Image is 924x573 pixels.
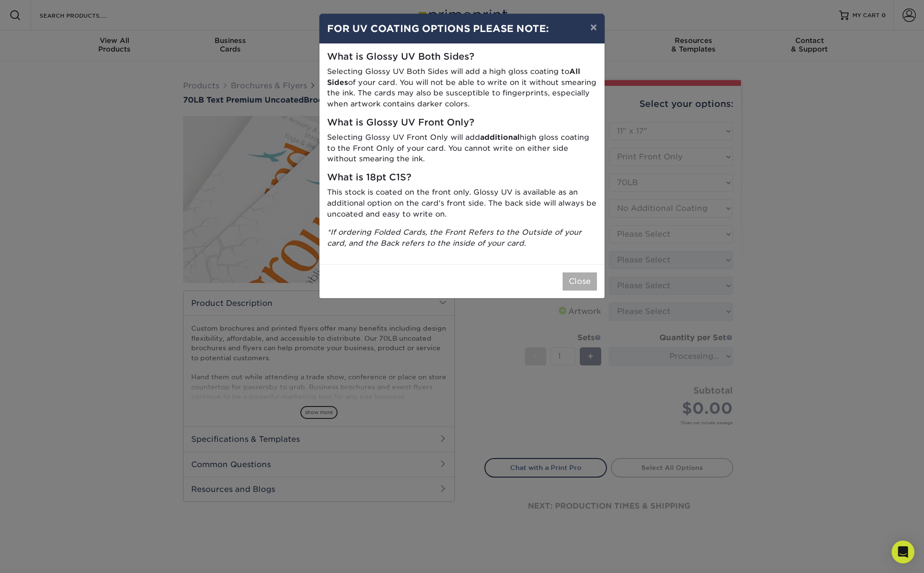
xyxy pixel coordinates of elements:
[583,14,605,41] button: ×
[327,228,582,248] i: *If ordering Folded Cards, the Front Refers to the Outside of your card, and the Back refers to t...
[327,66,597,110] p: Selecting Glossy UV Both Sides will add a high gloss coating to of your card. You will not be abl...
[327,132,597,165] p: Selecting Glossy UV Front Only will add high gloss coating to the Front Only of your card. You ca...
[327,172,597,183] h5: What is 18pt C1S?
[892,541,914,563] div: Open Intercom Messenger
[327,117,597,128] h5: What is Glossy UV Front Only?
[563,272,597,291] button: Close
[327,21,597,36] h4: FOR UV COATING OPTIONS PLEASE NOTE:
[327,187,597,219] p: This stock is coated on the front only. Glossy UV is available as an additional option on the car...
[327,67,580,87] strong: All Sides
[480,133,520,142] strong: additional
[327,52,597,63] h5: What is Glossy UV Both Sides?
